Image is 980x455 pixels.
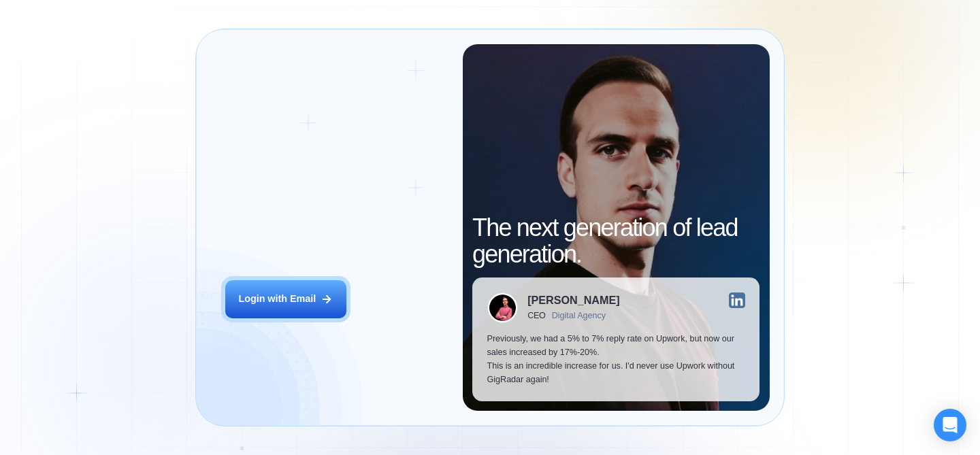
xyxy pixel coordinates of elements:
div: [PERSON_NAME] [527,294,619,305]
div: Login with Email [238,292,316,306]
div: Open Intercom Messenger [934,409,966,441]
h2: The next generation of lead generation. [472,214,759,268]
p: Previously, we had a 5% to 7% reply rate on Upwork, but now our sales increased by 17%-20%. This ... [487,333,745,386]
div: CEO [527,311,546,320]
button: Login with Email [225,280,346,318]
div: Digital Agency [552,311,606,320]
